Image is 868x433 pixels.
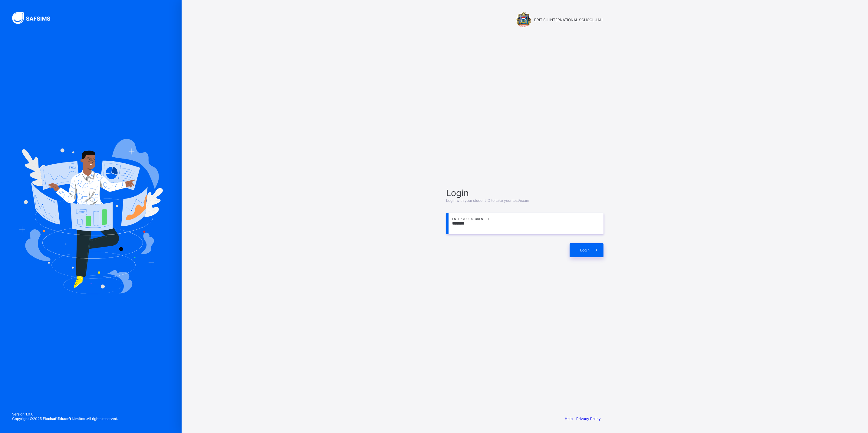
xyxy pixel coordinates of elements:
[43,416,87,421] strong: Flexisaf Edusoft Limited.
[446,188,603,198] span: Login
[565,416,573,421] a: Help
[580,248,590,252] span: Login
[12,416,118,421] span: Copyright © 2025 All rights reserved.
[12,12,58,24] img: SAFSIMS Logo
[534,18,603,22] span: BRITISH INTERNATIONAL SCHOOL JAHI
[12,412,118,416] span: Version 1.0.0
[576,416,601,421] a: Privacy Policy
[19,139,163,294] img: Hero Image
[446,198,529,203] span: Login with your student ID to take your test/exam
